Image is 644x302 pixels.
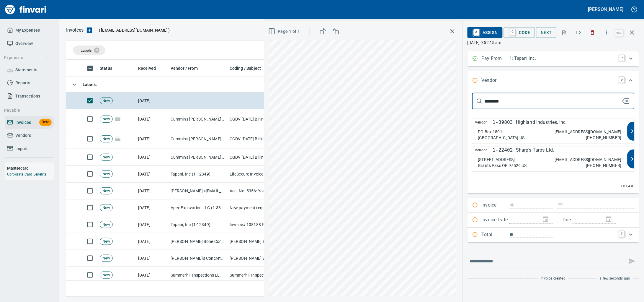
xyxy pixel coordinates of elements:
[558,26,571,39] button: Flag
[136,216,168,233] td: [DATE]
[600,26,613,39] button: More
[136,92,168,109] td: [DATE]
[620,183,635,190] span: Clear
[15,145,28,152] span: Import
[619,55,625,61] a: P
[15,119,31,126] span: Invoices
[482,77,510,85] p: Vendor
[136,233,168,250] td: [DATE]
[478,129,503,135] p: PO Box 1801
[468,71,639,90] div: Expand
[168,250,227,267] td: [PERSON_NAME]'s Concrete Pumping Inc (1-10849)
[15,66,37,74] span: Statements
[4,2,48,17] img: Finvari
[586,26,599,39] button: Discard
[138,65,156,72] span: Received
[136,250,168,267] td: [DATE]
[493,119,513,126] p: 1-39803
[468,228,639,242] div: Expand
[536,27,557,38] button: Next
[15,92,40,100] span: Transactions
[504,27,535,38] button: CCode
[227,149,345,166] td: CGDV [DATE] Billing
[136,267,168,284] td: [DATE]
[2,105,51,116] button: Payable
[100,272,112,278] span: New
[100,136,112,142] span: New
[7,165,54,171] h6: Mastercard
[474,29,479,35] a: A
[516,119,567,126] p: Highland Industries, Inc.
[168,129,227,149] td: Cummins [PERSON_NAME] & [PERSON_NAME] PC Attorneys at Law (1-39891)
[39,119,52,126] span: Beta
[472,147,635,171] button: Vendor1-22402Sharp's Tarps Ltd.[STREET_ADDRESS]Grants Pass OR 97526 US[EMAIL_ADDRESS][DOMAIN_NAME...
[100,239,112,244] span: New
[168,109,227,129] td: Cummins [PERSON_NAME] & [PERSON_NAME] PC Attorneys at Law (1-39891)
[472,119,635,144] button: Vendor1-39803Highland Industries, Inc.PO Box 1801[GEOGRAPHIC_DATA] US[EMAIL_ADDRESS][DOMAIN_NAME]...
[113,116,123,121] span: Pages Split
[227,250,345,267] td: [PERSON_NAME]'S CONCRETE PUMPING, INC: Invoice 627250 for [DATE]
[230,65,269,72] span: Coding / Subject
[171,65,205,72] span: Vendor / From
[100,98,112,104] span: New
[475,147,493,154] span: Vendor
[468,40,639,46] p: [DATE] 9:52:15 am.
[478,163,527,168] p: Grants Pass OR 97526 US
[5,37,54,50] a: Overview
[73,46,105,55] div: Labels
[541,29,552,36] span: Next
[81,48,92,53] span: Labels
[168,233,227,250] td: [PERSON_NAME] Bone Concrete Pumping Inc (1-24131)
[95,27,170,33] p: ( )
[100,65,120,72] span: Status
[572,26,585,39] button: Labels
[100,188,112,194] span: New
[475,119,493,126] span: Vendor
[493,147,513,154] p: 1-22402
[516,147,554,154] p: Sharp's Tarps Ltd.
[509,27,530,38] span: Code
[15,132,31,139] span: Vendors
[5,129,54,142] a: Vendors
[5,76,54,90] a: Reports
[100,155,112,160] span: New
[510,29,516,35] a: C
[168,199,227,216] td: Apex Excavation LLC (1-38348)
[541,276,566,282] span: Invoice created
[168,183,227,199] td: [PERSON_NAME] <[EMAIL_ADDRESS][DOMAIN_NAME]>
[482,55,510,63] p: Pay From
[227,267,345,284] td: Summerhill Inspections [GEOGRAPHIC_DATA] INV1502
[227,233,345,250] td: [PERSON_NAME] Bone Concrete Pumping: Invoice 390-660971 for [DATE]
[588,6,624,12] h5: [PERSON_NAME]
[7,172,46,176] a: Corporate Card Benefits
[66,27,84,34] p: Invoices
[227,129,345,149] td: CGDV [DATE] Billing
[100,116,112,122] span: New
[100,256,112,261] span: New
[4,107,49,114] span: Payable
[5,90,54,103] a: Transactions
[586,163,622,168] p: [PHONE_NUMBER]
[136,109,168,129] td: [DATE]
[269,28,300,35] span: Page 1 of 1
[136,149,168,166] td: [DATE]
[615,30,624,36] a: esc
[482,231,510,239] p: Total
[267,26,302,37] button: Page 1 of 1
[5,24,54,37] a: My Expenses
[138,65,164,72] span: Received
[168,149,227,166] td: Cummins [PERSON_NAME] & [PERSON_NAME] PC Attorneys at Law (1-39891)
[468,90,639,193] div: Expand
[84,27,95,34] button: Upload an Invoice
[2,52,51,63] button: Expenses
[15,27,40,34] span: My Expenses
[171,65,198,72] span: Vendor / From
[468,51,639,66] div: Expand
[168,267,227,284] td: Summerhill Inspections LLC (1-30757)
[227,166,345,183] td: LifeSecure Invoice [DATE]
[613,25,639,40] span: Close invoice
[619,77,625,83] a: V
[619,231,625,237] a: T
[100,65,112,72] span: Status
[468,27,503,38] button: AAssign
